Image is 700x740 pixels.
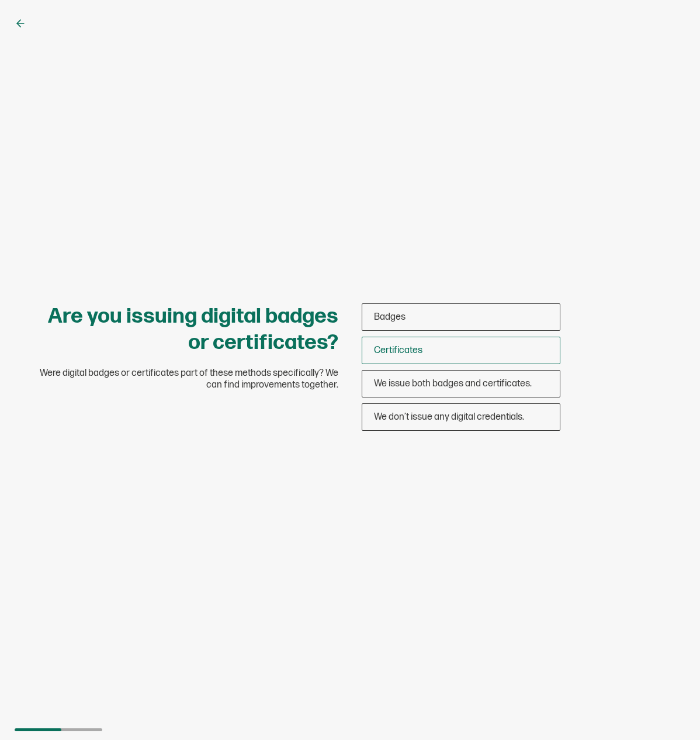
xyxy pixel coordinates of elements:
h1: Are you issuing digital badges or certificates? [26,303,338,356]
span: Were digital badges or certificates part of these methods specifically? We can find improvements ... [26,368,338,391]
iframe: Chat Widget [500,608,700,740]
span: Badges [374,312,406,323]
span: We issue both badges and certificates. [374,378,532,389]
span: Certificates [374,345,422,356]
span: We don’t issue any digital credentials. [374,412,524,423]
